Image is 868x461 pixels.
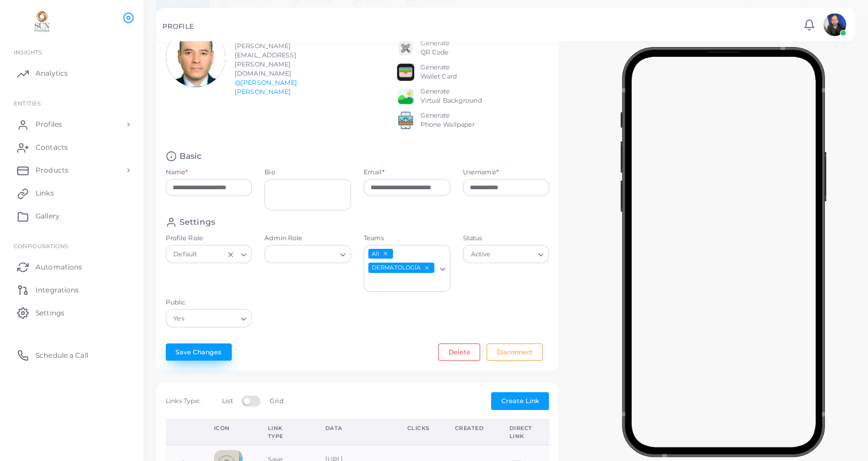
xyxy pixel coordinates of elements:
[36,188,54,198] span: Links
[455,424,484,432] div: Created
[172,249,198,261] span: Default
[14,49,42,56] span: INSIGHTS
[264,168,351,177] label: Bio
[36,119,62,130] span: Profiles
[501,397,539,405] span: Create Link
[166,168,188,177] label: Name
[180,217,215,228] h4: Settings
[9,205,135,228] a: Gallery
[463,234,550,243] label: Status
[270,248,336,261] input: Search for option
[222,397,232,406] label: List
[166,420,201,446] th: Action
[397,88,414,105] img: e64e04433dee680bcc62d3a6779a8f701ecaf3be228fb80ea91b313d80e16e10.png
[407,424,430,432] div: Clicks
[364,234,450,243] label: Teams
[166,234,252,243] label: Profile Role
[36,142,68,153] span: Contacts
[166,298,252,307] label: Public
[180,151,202,162] h4: Basic
[364,245,450,292] div: Search for option
[162,22,194,30] h5: PROFILE
[9,159,135,182] a: Products
[364,168,384,177] label: Email
[36,262,82,272] span: Automations
[270,397,283,406] label: Grid
[186,312,236,325] input: Search for option
[36,350,88,361] span: Schedule a Call
[9,182,135,205] a: Links
[486,343,543,361] button: Disconnect
[421,87,482,106] div: Generate Virtual Background
[423,264,431,272] button: Deselect DERMATOLOGÍA
[421,63,457,81] div: Generate Wallet Card
[9,343,135,366] a: Schedule a Call
[823,13,846,36] img: avatar
[365,276,435,289] input: Search for option
[36,68,68,79] span: Analytics
[214,424,243,432] div: Icon
[620,47,826,457] img: phone-mock.b55596b7.png
[166,397,200,405] span: Links Type:
[509,424,532,440] div: Direct Link
[166,245,252,263] div: Search for option
[9,62,135,85] a: Analytics
[200,248,224,261] input: Search for option
[438,343,480,361] button: Delete
[36,211,60,221] span: Gallery
[463,168,499,177] label: Username
[397,112,414,129] img: 522fc3d1c3555ff804a1a379a540d0107ed87845162a92721bf5e2ebbcc3ae6c.png
[36,308,64,318] span: Settings
[397,64,414,81] img: apple-wallet.png
[421,111,475,130] div: Generate Phone Wallpaper
[268,424,300,440] div: Link Type
[493,248,534,261] input: Search for option
[264,234,351,243] label: Admin Role
[166,309,252,327] div: Search for option
[9,255,135,278] a: Automations
[227,249,235,259] button: Clear Selected
[14,243,68,249] span: Configurations
[14,100,41,107] span: ENTITIES
[9,278,135,301] a: Integrations
[9,136,135,159] a: Contacts
[368,263,434,273] span: DERMATOLOGÍA
[172,313,186,325] span: Yes
[10,11,74,32] img: logo
[235,79,299,96] a: @[PERSON_NAME].[PERSON_NAME]
[382,249,390,257] button: Deselect All
[36,285,79,295] span: Integrations
[820,13,849,36] a: avatar
[264,245,351,263] div: Search for option
[469,249,492,261] span: Active
[491,392,549,409] button: Create Link
[9,301,135,324] a: Settings
[368,249,393,259] span: All
[235,42,297,77] span: [PERSON_NAME][EMAIL_ADDRESS][PERSON_NAME][DOMAIN_NAME]
[325,424,382,432] div: Data
[9,113,135,136] a: Profiles
[36,165,68,175] span: Products
[463,245,550,263] div: Search for option
[166,343,232,361] button: Save Changes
